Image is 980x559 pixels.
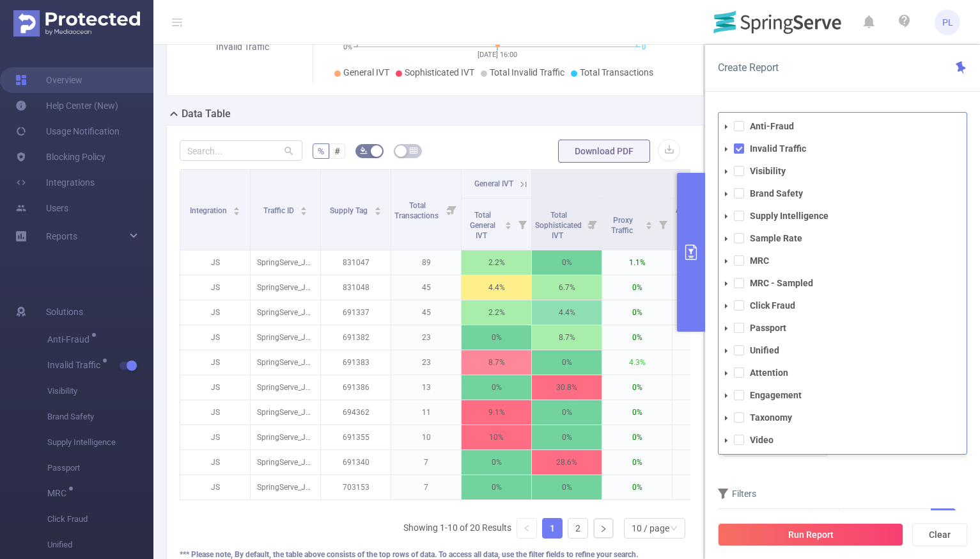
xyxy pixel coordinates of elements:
[568,518,588,539] li: 2
[750,188,803,198] strong: Brand Safety
[532,250,602,275] p: 0%
[750,412,792,423] strong: Taxonomy
[462,275,531,300] p: 4.4%
[723,325,729,332] i: icon: caret-down
[180,140,302,161] input: Search...
[670,524,678,533] i: icon: down
[532,475,602,499] p: 0%
[180,425,250,450] p: JS
[931,508,956,531] button: Add
[47,455,153,481] span: Passport
[718,523,903,546] button: Run Report
[391,400,461,425] p: 11
[321,375,391,400] p: 691386
[645,220,653,227] div: Sort
[723,213,729,220] i: icon: caret-down
[391,325,461,350] p: 23
[405,67,474,77] span: Sophisticated IVT
[602,350,672,375] p: 4.3%
[403,518,511,539] li: Showing 1-10 of 20 Results
[321,475,391,499] p: 703153
[180,350,250,375] p: JS
[568,519,587,538] a: 2
[251,325,320,350] p: SpringServe_JS_DT
[532,275,602,300] p: 6.7%
[718,489,756,499] span: Filters
[391,350,461,375] p: 23
[505,224,512,228] i: icon: caret-down
[750,233,802,243] strong: Sample Rate
[750,368,788,378] strong: Attention
[750,211,828,221] strong: Supply Intelligence
[632,519,669,538] div: 10 / page
[443,170,461,250] i: Filter menu
[584,198,602,250] i: Filter menu
[15,118,120,144] a: Usage Notification
[462,250,531,275] p: 2.2%
[600,525,607,533] i: icon: right
[558,140,650,163] button: Download PDF
[233,205,240,213] div: Sort
[723,437,729,444] i: icon: caret-down
[602,400,672,425] p: 0%
[394,201,440,220] span: Total Transactions
[942,10,953,35] span: PL
[251,250,320,275] p: SpringServe_JS_MW
[251,400,320,425] p: SpringServe_JS_MW
[646,224,653,228] i: icon: caret-down
[602,250,672,275] p: 1.1%
[750,143,806,154] strong: Invalid Traffic
[214,40,271,54] div: Invalid Traffic
[750,121,794,131] strong: Anti-Fraud
[673,300,742,325] p: 4.4%
[750,255,769,266] strong: MRC
[505,220,512,223] i: icon: caret-up
[750,345,779,355] strong: Unified
[602,475,672,499] p: 0%
[263,206,296,215] span: Traffic ID
[251,300,320,325] p: SpringServe_JS_MW
[374,210,381,214] i: icon: caret-down
[673,325,742,350] p: 4.3%
[542,518,563,539] li: 1
[673,400,742,425] p: 0%
[580,67,653,77] span: Total Transactions
[182,106,231,122] h2: Data Table
[318,146,324,156] span: %
[513,198,531,250] i: Filter menu
[462,475,531,499] p: 0%
[602,375,672,400] p: 0%
[750,300,795,311] strong: Click Fraud
[233,205,240,209] i: icon: caret-up
[15,144,105,170] a: Blocking Policy
[718,61,779,74] span: Create Report
[321,350,391,375] p: 691383
[723,124,729,130] i: icon: caret-down
[532,300,602,325] p: 4.4%
[360,147,368,154] i: icon: bg-colors
[723,191,729,197] i: icon: caret-down
[723,348,729,354] i: icon: caret-down
[543,519,562,538] a: 1
[391,275,461,300] p: 45
[654,198,672,250] i: Filter menu
[532,325,602,350] p: 8.7%
[723,168,729,175] i: icon: caret-down
[321,325,391,350] p: 691382
[321,250,391,275] p: 831047
[532,425,602,450] p: 0%
[462,375,531,400] p: 0%
[15,170,95,195] a: Integrations
[233,210,240,214] i: icon: caret-down
[46,223,77,249] a: Reports
[321,400,391,425] p: 694362
[300,205,307,209] i: icon: caret-up
[602,425,672,450] p: 0%
[673,350,742,375] p: 8.7%
[602,275,672,300] p: 0%
[391,425,461,450] p: 10
[723,303,729,309] i: icon: caret-down
[47,361,105,369] span: Invalid Traffic
[602,450,672,474] p: 0%
[523,524,531,532] i: icon: left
